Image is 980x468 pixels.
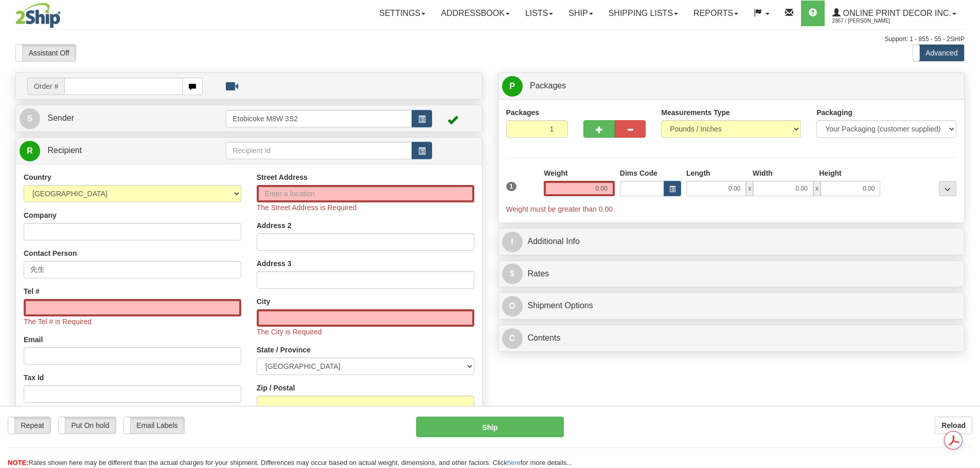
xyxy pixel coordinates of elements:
[502,76,523,97] span: P
[257,328,322,336] span: The City is Required
[841,9,951,17] span: Online Print Decor Inc.
[24,372,44,383] label: Tax Id
[502,328,523,349] span: C
[433,1,518,26] a: Addressbook
[686,1,746,26] a: Reports
[24,172,51,182] label: Country
[753,168,773,178] label: Width
[257,258,292,269] label: Address 3
[956,181,979,286] iframe: chat widget
[502,328,961,349] a: CContents
[939,181,956,196] div: ...
[416,417,564,437] button: Ship
[257,203,357,212] span: The Street Address is Required
[506,182,517,191] span: 1
[226,110,412,127] input: Sender Id
[561,1,600,26] a: Ship
[20,108,226,129] a: S Sender
[257,383,295,393] label: Zip / Postal
[518,1,561,26] a: Lists
[16,45,76,61] label: Assistant Off
[27,78,64,95] span: Order #
[20,141,40,161] span: R
[124,417,184,434] label: Email Labels
[15,3,61,28] img: logo2867.jpg
[825,1,964,26] a: Online Print Decor Inc. 2867 / [PERSON_NAME]
[601,1,686,26] a: Shipping lists
[257,345,311,355] label: State / Province
[502,264,523,284] span: $
[20,108,40,129] span: S
[226,142,412,159] input: Recipient Id
[502,231,961,252] a: IAdditional Info
[47,114,74,122] span: Sender
[813,181,821,196] span: x
[24,248,77,258] label: Contact Person
[24,210,57,220] label: Company
[24,334,43,345] label: Email
[832,16,910,26] span: 2867 / [PERSON_NAME]
[661,107,730,118] label: Measurements Type
[502,232,523,252] span: I
[507,459,521,466] a: here
[935,417,972,434] button: Reload
[506,205,613,213] span: Weight must be greater than 0.00
[544,168,567,178] label: Weight
[506,107,540,118] label: Packages
[913,45,964,61] label: Advanced
[257,185,474,202] input: Enter a location
[15,35,965,44] div: Support: 1 - 855 - 55 - 2SHIP
[257,296,270,307] label: City
[686,168,710,178] label: Length
[24,317,92,326] span: The Tel # is Required
[620,168,657,178] label: Dims Code
[24,286,40,296] label: Tel #
[941,421,966,429] b: Reload
[502,264,961,285] a: $Rates
[59,417,116,434] label: Put On hold
[8,459,28,466] span: NOTE:
[47,146,82,155] span: Recipient
[816,107,852,118] label: Packaging
[8,417,50,434] label: Repeat
[530,81,566,90] span: Packages
[819,168,842,178] label: Height
[502,296,523,316] span: O
[257,220,292,231] label: Address 2
[371,1,433,26] a: Settings
[502,76,961,97] a: P Packages
[257,172,308,182] label: Street Address
[502,295,961,316] a: OShipment Options
[20,140,203,161] a: R Recipient
[746,181,753,196] span: x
